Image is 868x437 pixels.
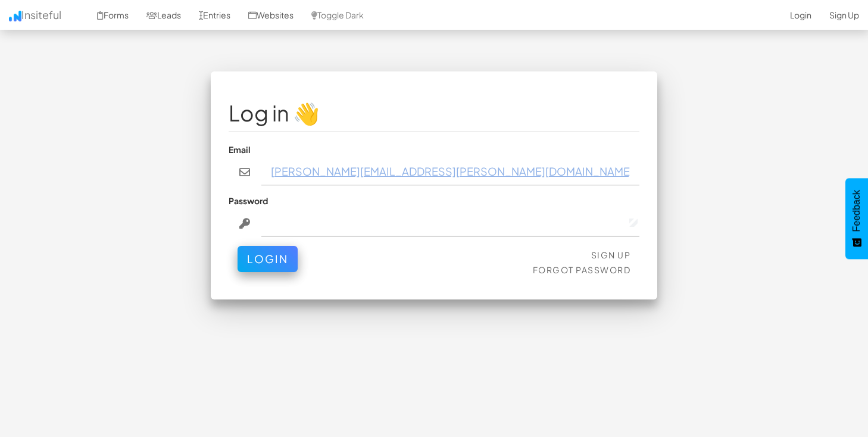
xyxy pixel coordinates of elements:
[9,11,21,21] img: icon.png
[229,195,268,207] label: Password
[238,246,298,272] button: Login
[591,249,631,260] a: Sign Up
[229,143,251,155] label: Email
[851,190,862,232] span: Feedback
[229,101,639,125] h1: Log in 👋
[533,264,631,275] a: Forgot Password
[261,158,640,186] input: john@doe.com
[845,178,868,259] button: Feedback - Show survey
